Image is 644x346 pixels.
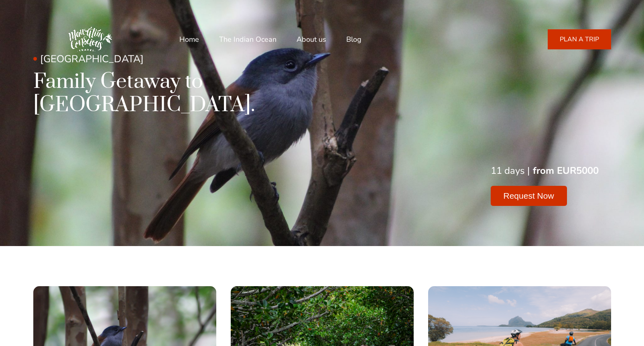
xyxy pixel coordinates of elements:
div: 11 days | [491,164,530,178]
h1: Family Getaway to [GEOGRAPHIC_DATA]. [33,70,378,116]
button: Request Now [491,186,567,206]
a: About us [297,30,326,49]
a: The Indian Ocean [219,30,276,49]
a: PLAN A TRIP [548,29,611,49]
div: from EUR5000 [533,164,599,178]
a: Blog [346,30,362,49]
a: Home [179,30,199,49]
